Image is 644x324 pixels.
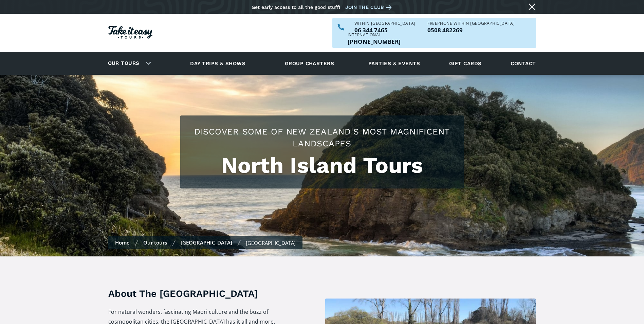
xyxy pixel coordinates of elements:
nav: breadcrumbs [108,236,302,249]
div: [GEOGRAPHIC_DATA] [246,239,296,246]
div: WITHIN [GEOGRAPHIC_DATA] [354,21,416,25]
p: 06 344 7465 [354,27,416,33]
a: Gift cards [446,54,485,73]
a: Homepage [108,22,152,44]
div: Get early access to all the good stuff! [252,4,340,10]
div: International [348,33,401,37]
img: Take it easy Tours logo [108,26,152,39]
a: Contact [507,54,539,73]
h2: Discover some of New Zealand's most magnificent landscapes [187,126,457,149]
div: Freephone WITHIN [GEOGRAPHIC_DATA] [427,21,515,25]
p: [PHONE_NUMBER] [348,39,401,44]
a: Group charters [276,54,343,73]
h3: About The [GEOGRAPHIC_DATA] [108,287,282,300]
a: Close message [527,1,537,12]
a: Join the club [345,3,394,12]
a: Our tours [103,55,145,71]
a: Home [115,239,130,246]
a: Parties & events [365,54,423,73]
a: Our tours [143,239,167,246]
p: 0508 482269 [427,27,515,33]
a: Call us freephone within NZ on 0508482269 [427,27,515,33]
a: Call us within NZ on 063447465 [354,27,416,33]
a: Day trips & shows [182,54,254,73]
a: [GEOGRAPHIC_DATA] [181,239,232,246]
a: Call us outside of NZ on +6463447465 [348,39,401,44]
h1: North Island Tours [187,153,457,178]
div: Our tours [100,54,157,73]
